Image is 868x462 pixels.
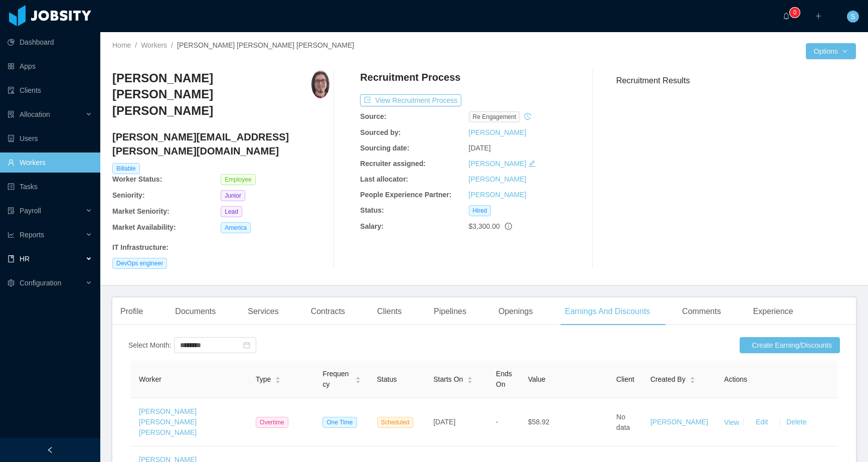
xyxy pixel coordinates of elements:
span: Client [616,375,634,383]
span: Worker [139,375,161,383]
div: Clients [369,297,410,326]
a: [PERSON_NAME] [469,191,527,199]
b: Sourced by: [360,128,401,136]
span: $3,300.00 [469,222,500,230]
h3: Recruitment Results [616,74,856,87]
a: [PERSON_NAME] [PERSON_NAME] [PERSON_NAME] [139,407,197,436]
span: / [135,41,137,49]
span: Ends On [496,370,512,388]
i: icon: solution [8,111,15,118]
div: Select Month: [128,340,171,351]
i: icon: caret-down [689,379,695,382]
button: icon: exportView Recruitment Process [360,94,461,106]
button: Delete [784,414,808,430]
span: America [221,222,251,233]
b: Source: [360,112,386,120]
div: Profile [112,297,151,326]
span: Allocation [20,110,50,118]
div: Services [240,297,286,326]
b: Market Availability: [112,223,176,231]
i: icon: caret-up [275,375,281,378]
b: Worker Status: [112,175,162,183]
a: icon: auditClients [8,80,92,100]
span: / [171,41,173,49]
span: HR [20,255,30,263]
span: - [496,418,498,426]
i: icon: caret-down [275,379,281,382]
span: Created By [650,374,685,385]
span: DevOps engineer [112,258,167,269]
span: Type [256,374,271,385]
div: Sort [275,375,281,382]
i: icon: line-chart [8,231,15,238]
span: [DATE] [433,418,455,426]
span: re engagement [469,111,520,122]
a: Workers [141,41,167,49]
div: Sort [689,375,696,382]
i: icon: caret-down [355,379,361,382]
a: [PERSON_NAME] [469,128,527,136]
b: Recruiter assigned: [360,160,426,168]
span: S [850,11,855,23]
i: icon: plus [815,13,822,20]
span: Junior [221,190,245,201]
div: Earnings And Discounts [557,297,658,326]
a: icon: userWorkers [8,152,92,173]
div: Sort [355,375,361,382]
a: [PERSON_NAME] [469,175,527,183]
button: icon: [object Object]Create Earning/Discounts [740,337,840,353]
b: Salary: [360,222,384,230]
span: Lead [221,206,242,217]
i: icon: caret-up [355,375,361,378]
i: icon: bell [783,13,790,20]
span: Payroll [20,207,41,215]
a: icon: exportView Recruitment Process [360,96,461,104]
a: icon: robotUsers [8,128,92,148]
sup: 0 [790,8,800,18]
b: Status: [360,206,384,214]
h4: Recruitment Process [360,70,460,84]
button: Optionsicon: down [806,43,856,59]
i: icon: calendar [243,342,250,349]
b: IT Infrastructure : [112,243,168,251]
div: Openings [490,297,541,326]
a: icon: pie-chartDashboard [8,32,92,52]
i: icon: edit [529,160,536,167]
i: icon: setting [8,279,15,286]
h4: [PERSON_NAME][EMAIL_ADDRESS][PERSON_NAME][DOMAIN_NAME] [112,130,329,158]
span: Status [377,375,397,383]
i: icon: file-protect [8,207,15,214]
div: Documents [167,297,224,326]
i: icon: caret-up [467,375,473,378]
i: icon: caret-down [467,379,473,382]
b: Market Seniority: [112,207,169,215]
span: Hired [469,205,491,216]
button: Edit [748,414,776,430]
span: info-circle [505,223,512,230]
i: icon: book [8,255,15,262]
i: icon: caret-up [689,375,695,378]
h3: [PERSON_NAME] [PERSON_NAME] [PERSON_NAME] [112,70,311,119]
a: View [724,418,739,426]
div: Comments [674,297,729,326]
div: Sort [467,375,473,382]
a: [PERSON_NAME] [650,418,708,426]
a: Home [112,41,131,49]
span: Value [528,375,546,383]
a: icon: appstoreApps [8,56,92,76]
span: [DATE] [469,144,491,152]
span: Employee [221,174,255,185]
span: Actions [724,375,747,383]
span: $58.92 [528,418,550,426]
span: [PERSON_NAME] [PERSON_NAME] [PERSON_NAME] [177,41,354,49]
i: icon: history [524,113,531,120]
span: One Time [322,417,357,428]
span: Scheduled [377,417,414,428]
a: icon: profileTasks [8,177,92,197]
span: No data [616,413,630,431]
div: Experience [745,297,801,326]
span: Starts On [433,374,463,385]
b: People Experience Partner: [360,191,451,199]
span: Configuration [20,279,61,287]
span: Overtime [256,417,288,428]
